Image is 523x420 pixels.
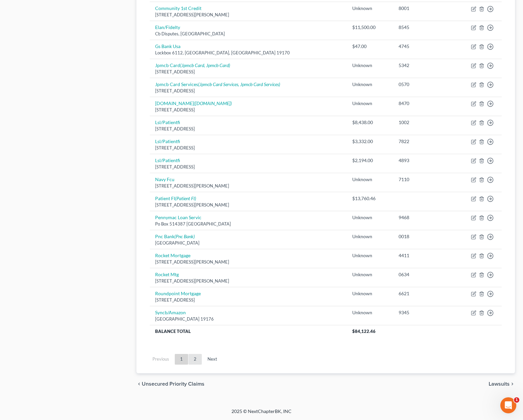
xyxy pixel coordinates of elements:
[352,62,388,69] div: Unknown
[352,271,388,278] div: Unknown
[155,69,342,75] div: [STREET_ADDRESS]
[399,176,448,183] div: 7110
[352,290,388,297] div: Unknown
[399,62,448,69] div: 5342
[489,381,510,387] span: Lawsuits
[155,62,230,68] a: Jpmcb Card(Jpmcb Card, Jpmcb Card)
[155,157,180,163] a: Lsl/Patientfi
[510,381,515,387] i: chevron_right
[352,233,388,240] div: Unknown
[399,309,448,316] div: 9345
[514,397,519,403] span: 1
[180,62,230,68] i: (Jpmcb Card, Jpmcb Card)
[155,31,342,37] div: Cb Disputes, [GEOGRAPHIC_DATA]
[352,252,388,259] div: Unknown
[399,43,448,50] div: 4745
[352,119,388,126] div: $8,438.00
[399,138,448,145] div: 7822
[352,5,388,12] div: Unknown
[352,138,388,145] div: $3,332.00
[352,100,388,107] div: Unknown
[399,271,448,278] div: 0634
[352,195,388,202] div: $13,760.46
[155,240,342,246] div: [GEOGRAPHIC_DATA]
[155,253,190,258] a: Rocket Mortgage
[198,81,280,87] i: (Jpmcb Card Services, Jpmcb Card Services)
[155,81,280,87] a: Jpmcb Card Services(Jpmcb Card Services, Jpmcb Card Services)
[155,278,342,284] div: [STREET_ADDRESS][PERSON_NAME]
[155,12,342,18] div: [STREET_ADDRESS][PERSON_NAME]
[155,234,195,239] a: Pnc Bank(Pnc Bank)
[155,138,180,144] a: Lsl/Patientfi
[155,215,201,220] a: Pennymac Loan Servic
[399,5,448,12] div: 8001
[150,325,347,337] th: Balance Total
[155,145,342,151] div: [STREET_ADDRESS]
[399,81,448,88] div: 0570
[489,381,515,387] button: Lawsuits chevron_right
[155,126,342,132] div: [STREET_ADDRESS]
[155,107,342,113] div: [STREET_ADDRESS]
[175,195,196,201] i: (Patient FI)
[155,24,180,30] a: Elan/Fidelty
[155,310,186,315] a: Syncb/Amazon
[155,100,232,106] a: [DOMAIN_NAME]([DOMAIN_NAME])
[155,5,201,11] a: Community 1st Credit
[155,297,342,303] div: [STREET_ADDRESS]
[352,81,388,88] div: Unknown
[399,233,448,240] div: 0018
[155,164,342,170] div: [STREET_ADDRESS]
[155,202,342,208] div: [STREET_ADDRESS][PERSON_NAME]
[155,50,342,56] div: Lockbox 6112, [GEOGRAPHIC_DATA], [GEOGRAPHIC_DATA] 19170
[352,309,388,316] div: Unknown
[142,381,204,387] span: Unsecured Priority Claims
[155,259,342,265] div: [STREET_ADDRESS][PERSON_NAME]
[399,214,448,221] div: 9468
[399,119,448,126] div: 1002
[352,329,376,334] span: $84,122.46
[194,100,232,106] i: ([DOMAIN_NAME])
[155,176,174,182] a: Navy Fcu
[352,43,388,50] div: $47.00
[155,195,196,201] a: Patient FI(Patient FI)
[71,408,452,420] div: 2025 © NextChapterBK, INC
[399,100,448,107] div: 8470
[399,252,448,259] div: 4411
[155,183,342,189] div: [STREET_ADDRESS][PERSON_NAME]
[352,157,388,164] div: $2,194.00
[155,119,180,125] a: Lsl/Patientfi
[155,43,180,49] a: Gs Bank Usa
[174,234,195,239] i: (Pnc Bank)
[175,354,188,365] a: 1
[352,24,388,31] div: $11,500.00
[155,291,201,296] a: Roundpoint Mortgage
[155,88,342,94] div: [STREET_ADDRESS]
[188,354,202,365] a: 2
[136,381,204,387] button: chevron_left Unsecured Priority Claims
[352,214,388,221] div: Unknown
[399,157,448,164] div: 4893
[352,176,388,183] div: Unknown
[399,24,448,31] div: 8545
[500,397,516,413] iframe: Intercom live chat
[399,290,448,297] div: 6621
[155,316,342,322] div: [GEOGRAPHIC_DATA] 19176
[155,272,179,277] a: Rocket Mtg
[155,221,342,227] div: Po Box 514387 [GEOGRAPHIC_DATA]
[136,381,142,387] i: chevron_left
[202,354,222,365] a: Next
